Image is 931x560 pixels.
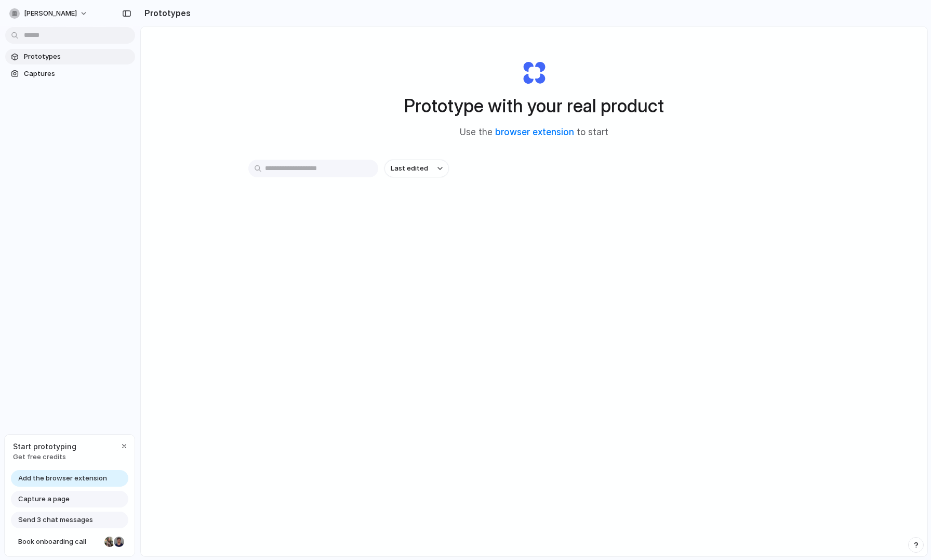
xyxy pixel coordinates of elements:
[140,7,191,19] h2: Prototypes
[24,51,131,62] span: Prototypes
[5,66,135,82] a: Captures
[11,533,128,550] a: Book onboarding call
[495,127,574,137] a: browser extension
[5,5,93,22] button: [PERSON_NAME]
[404,92,664,120] h1: Prototype with your real product
[103,536,116,548] div: Nicole Kubica
[391,163,428,174] span: Last edited
[11,470,128,487] a: Add the browser extension
[18,494,70,504] span: Capture a page
[18,515,93,525] span: Send 3 chat messages
[13,452,76,462] span: Get free credits
[384,160,449,177] button: Last edited
[460,126,608,139] span: Use the to start
[24,8,77,19] span: [PERSON_NAME]
[18,473,107,484] span: Add the browser extension
[5,49,135,64] a: Prototypes
[13,441,76,452] span: Start prototyping
[18,537,100,547] span: Book onboarding call
[24,69,131,79] span: Captures
[113,536,125,548] div: Christian Iacullo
